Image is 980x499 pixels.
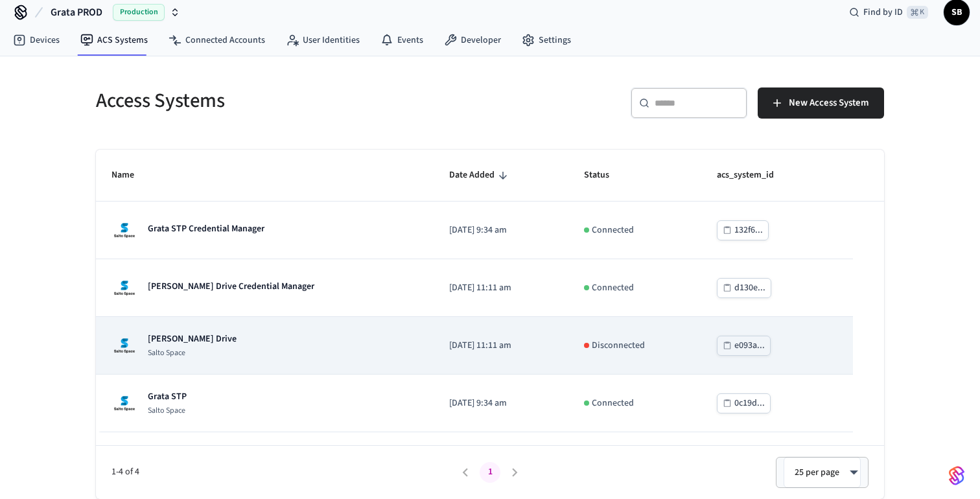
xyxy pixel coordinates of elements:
[784,457,861,488] div: 25 per page
[449,165,511,185] span: Date Added
[592,397,634,410] p: Connected
[96,150,884,432] table: sticky table
[275,29,370,52] a: User Identities
[370,29,434,52] a: Events
[449,339,553,353] p: [DATE] 11:11 am
[734,395,765,412] div: 0c19d...
[789,95,869,111] span: New Access System
[111,465,453,479] span: 1-4 of 4
[70,29,158,52] a: ACS Systems
[3,29,70,52] a: Devices
[907,6,928,19] span: ⌘ K
[434,29,511,52] a: Developer
[717,336,771,356] button: e093a...
[113,4,165,21] span: Production
[717,278,771,298] button: d130e...
[111,165,151,185] span: Name
[511,29,581,52] a: Settings
[148,390,187,403] p: Grata STP
[592,224,634,237] p: Connected
[148,280,314,293] p: [PERSON_NAME] Drive Credential Manager
[148,406,187,416] p: Salto Space
[839,1,939,24] div: Find by ID⌘ K
[717,393,771,413] button: 0c19d...
[592,339,645,353] p: Disconnected
[734,280,765,296] div: d130e...
[734,338,765,354] div: e093a...
[584,165,626,185] span: Status
[449,397,553,410] p: [DATE] 9:34 am
[717,220,769,240] button: 132f6...
[111,390,137,416] img: Salto Space Logo
[148,332,237,345] p: [PERSON_NAME] Drive
[96,87,482,114] h5: Access Systems
[51,5,102,20] span: Grata PROD
[158,29,275,52] a: Connected Accounts
[111,217,137,243] img: Salto Space Logo
[480,462,500,483] button: page 1
[945,1,968,24] span: SB
[449,224,553,237] p: [DATE] 9:34 am
[717,165,791,185] span: acs_system_id
[148,222,264,235] p: Grata STP Credential Manager
[111,275,137,301] img: Salto Space Logo
[111,332,137,358] img: Salto Space Logo
[734,222,763,238] div: 132f6...
[949,465,964,486] img: SeamLogoGradient.69752ec5.svg
[449,281,553,295] p: [DATE] 11:11 am
[758,87,884,119] button: New Access System
[863,6,903,19] span: Find by ID
[148,348,237,358] p: Salto Space
[592,281,634,295] p: Connected
[453,462,527,483] nav: pagination navigation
